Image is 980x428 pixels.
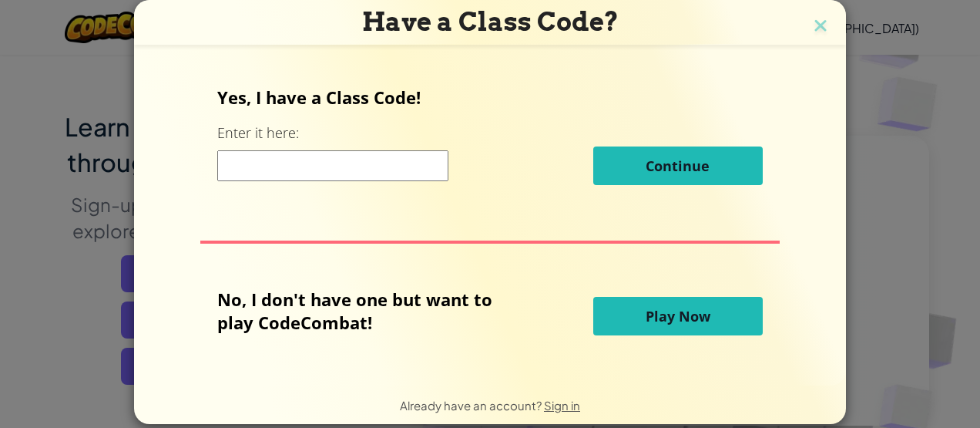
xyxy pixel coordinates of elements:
[646,157,710,175] span: Continue
[362,6,619,37] span: Have a Class Code?
[593,147,763,185] button: Continue
[217,86,762,109] p: Yes, I have a Class Code!
[646,307,710,325] span: Play Now
[811,15,831,39] img: close icon
[544,398,580,413] a: Sign in
[593,297,763,335] button: Play Now
[400,398,544,413] span: Already have an account?
[217,123,299,143] label: Enter it here:
[217,288,515,334] p: No, I don't have one but want to play CodeCombat!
